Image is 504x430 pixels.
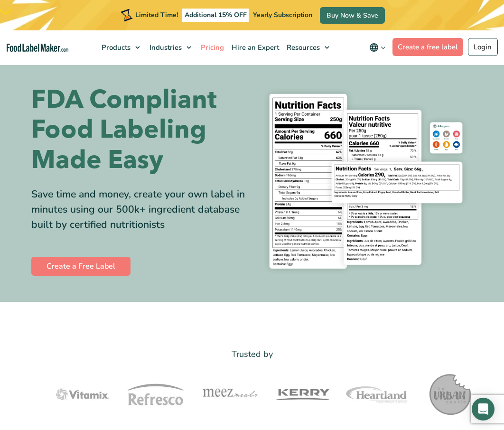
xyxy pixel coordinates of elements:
div: Open Intercom Messenger [472,398,495,421]
a: Pricing [196,30,227,65]
p: Trusted by [31,347,473,361]
span: Hire an Expert [229,43,280,52]
div: Save time and money, create your own label in minutes using our 500k+ ingredient database built b... [31,187,245,233]
a: Create a Free Label [31,257,131,276]
h1: FDA Compliant Food Labeling Made Easy [31,85,245,176]
a: Login [468,38,498,56]
a: Resources [282,30,334,65]
span: Industries [147,43,183,52]
span: Limited Time! [135,10,178,19]
a: Buy Now & Save [320,7,385,24]
span: Products [99,43,131,52]
span: Yearly Subscription [253,10,312,19]
span: Resources [284,43,321,52]
a: Create a free label [392,38,464,56]
span: Pricing [198,43,225,52]
a: Hire an Expert [227,30,282,65]
a: Industries [145,30,196,65]
a: Products [97,30,145,65]
span: Additional 15% OFF [182,9,249,22]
